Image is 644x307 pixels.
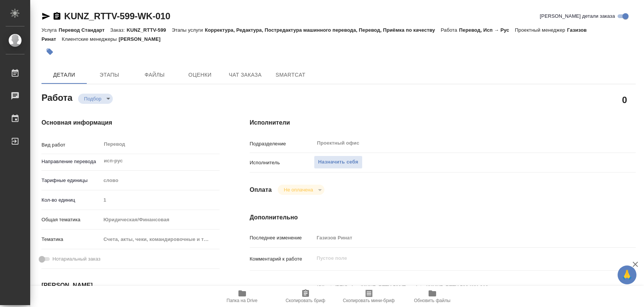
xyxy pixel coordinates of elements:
[64,11,170,21] a: KUNZ_RTTV-599-WK-010
[314,232,603,243] input: Пустое поле
[459,27,515,33] p: Перевод, Исп → Рус
[281,187,315,193] button: Не оплачена
[58,27,110,33] p: Перевод Стандарт
[621,267,633,283] span: 🙏
[182,70,218,80] span: Оценки
[41,236,101,243] p: Тематика
[274,286,337,307] button: Скопировать бриф
[41,216,101,224] p: Общая тематика
[205,27,441,33] p: Корректура, Редактура, Постредактура машинного перевода, Перевод, Приёмка по качеству
[41,12,51,21] button: Скопировать ссылку для ЯМессенджера
[101,194,219,205] input: Пустое поле
[414,298,450,303] span: Обновить файлы
[540,12,615,20] span: [PERSON_NAME] детали заказа
[250,185,272,194] h4: Оплата
[250,118,636,127] h4: Исполнители
[62,36,119,42] p: Клиентские менеджеры
[52,255,100,263] span: Нотариальный заказ
[101,213,219,226] div: Юридическая/Финансовая
[101,174,219,187] div: слово
[337,286,401,307] button: Скопировать мини-бриф
[250,159,314,167] p: Исполнитель
[618,265,636,284] button: 🙏
[286,298,325,303] span: Скопировать бриф
[127,27,172,33] p: KUNZ_RTTV-599
[250,284,314,292] p: Путь на drive
[227,298,258,303] span: Папка на Drive
[314,156,362,169] button: Назначить себя
[41,43,58,60] button: Добавить тэг
[46,70,82,80] span: Детали
[401,286,464,307] button: Обновить файлы
[250,213,636,222] h4: Дополнительно
[41,177,101,184] p: Тарифные единицы
[101,233,219,246] div: Счета, акты, чеки, командировочные и таможенные документы
[41,90,72,104] h2: Работа
[52,12,61,21] button: Скопировать ссылку
[172,27,205,33] p: Этапы услуги
[250,255,314,263] p: Комментарий к работе
[622,93,627,106] h2: 0
[119,36,166,42] p: [PERSON_NAME]
[343,298,395,303] span: Скопировать мини-бриф
[278,185,324,195] div: Подбор
[314,281,603,294] textarea: /Clients/RT/Orders/KUNZ_RTTV-599/Translated/KUNZ_RTTV-599-WK-010
[211,286,274,307] button: Папка на Drive
[41,158,101,165] p: Направление перевода
[272,70,309,80] span: SmartCat
[91,70,128,80] span: Этапы
[41,196,101,204] p: Кол-во единиц
[250,234,314,242] p: Последнее изменение
[515,27,567,33] p: Проектный менеджер
[110,27,126,33] p: Заказ:
[41,281,220,290] h4: [PERSON_NAME]
[137,70,173,80] span: Файлы
[227,70,263,80] span: Чат заказа
[82,96,104,102] button: Подбор
[41,141,101,149] p: Вид работ
[441,27,459,33] p: Работа
[78,94,113,104] div: Подбор
[41,27,58,33] p: Услуга
[318,158,358,167] span: Назначить себя
[250,140,314,148] p: Подразделение
[41,118,220,127] h4: Основная информация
